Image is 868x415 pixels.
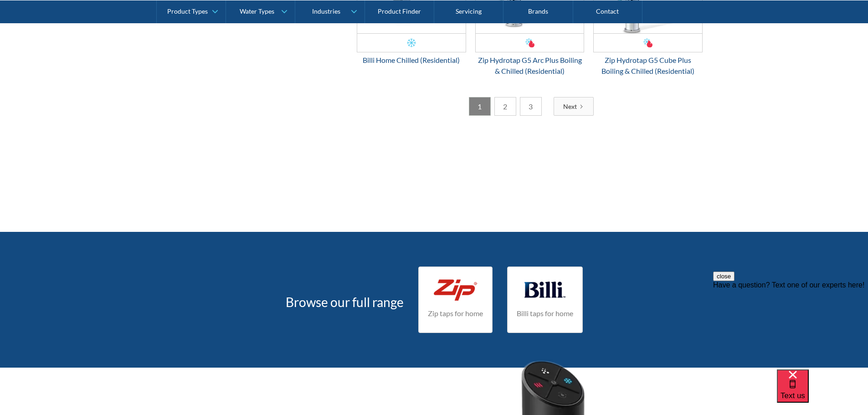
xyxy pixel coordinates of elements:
div: Water Types [240,7,274,15]
iframe: podium webchat widget prompt [713,272,868,381]
div: Industries [312,7,340,15]
div: Next [563,102,577,111]
div: List [357,97,703,116]
div: Billi Home Chilled (Residential) [357,55,466,66]
div: Zip Hydrotap G5 Cube Plus Boiling & Chilled (Residential) [593,55,703,77]
a: 2 [494,97,516,116]
h4: Billi taps for home [517,308,573,319]
a: 1 [469,97,491,116]
h3: Browse our full range [286,292,404,312]
div: Zip Hydrotap G5 Arc Plus Boiling & Chilled (Residential) [475,55,585,77]
div: Product Types [167,7,208,15]
iframe: podium webchat widget bubble [777,369,868,415]
h4: Zip taps for home [428,308,483,319]
a: 3 [520,97,542,116]
a: Next Page [554,97,594,116]
a: Billi taps for home [507,266,583,333]
a: Zip taps for home [418,266,493,333]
